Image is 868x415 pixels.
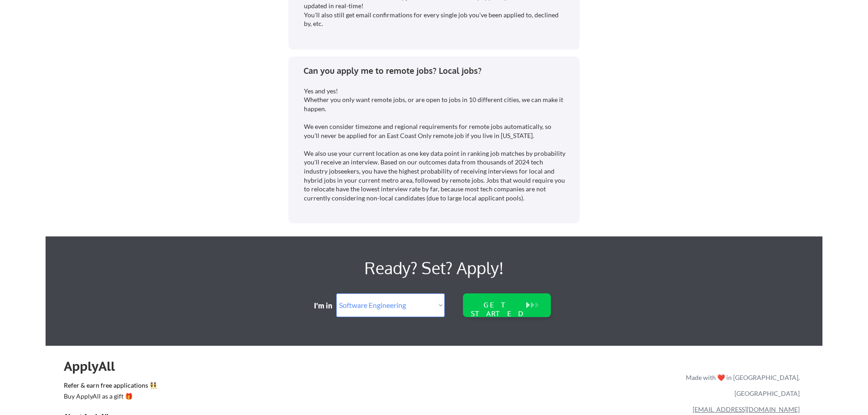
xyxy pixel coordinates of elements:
div: Can you apply me to remote jobs? Local jobs? [303,65,571,77]
div: Made with ❤️ in [GEOGRAPHIC_DATA], [GEOGRAPHIC_DATA] [682,369,800,401]
div: GET STARTED [469,301,527,318]
div: Yes and yes! Whether you only want remote jobs, or are open to jobs in 10 different cities, we ca... [304,87,566,203]
div: ApplyAll [64,359,125,374]
div: Ready? Set? Apply! [173,255,695,281]
a: Refer & earn free applications 👯‍♀️ [64,382,495,392]
div: I'm in [314,301,339,311]
a: Buy ApplyAll as a gift 🎁 [64,392,155,403]
a: [EMAIL_ADDRESS][DOMAIN_NAME] [693,405,800,413]
div: Buy ApplyAll as a gift 🎁 [64,393,155,400]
